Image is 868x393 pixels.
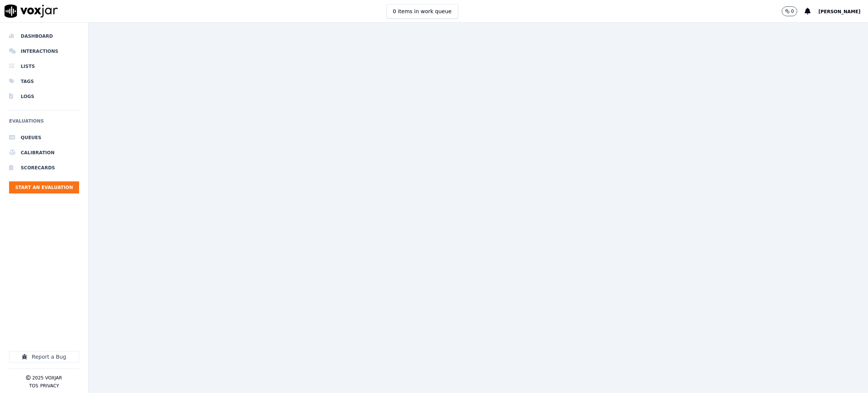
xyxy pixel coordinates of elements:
[9,181,79,193] button: Start an Evaluation
[9,145,79,160] a: Calibration
[9,160,79,175] a: Scorecards
[40,383,59,389] button: Privacy
[9,351,79,362] button: Report a Bug
[387,4,458,18] button: 0 items in work queue
[9,89,79,104] a: Logs
[9,59,79,74] a: Lists
[5,5,58,18] img: voxjar logo
[818,9,860,14] span: [PERSON_NAME]
[9,130,79,145] a: Queues
[9,29,79,44] a: Dashboard
[29,383,38,389] button: TOS
[9,74,79,89] a: Tags
[791,8,794,14] p: 0
[32,375,62,381] p: 2025 Voxjar
[818,7,868,16] button: [PERSON_NAME]
[9,44,79,59] a: Interactions
[9,117,79,130] h6: Evaluations
[782,6,798,16] button: 0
